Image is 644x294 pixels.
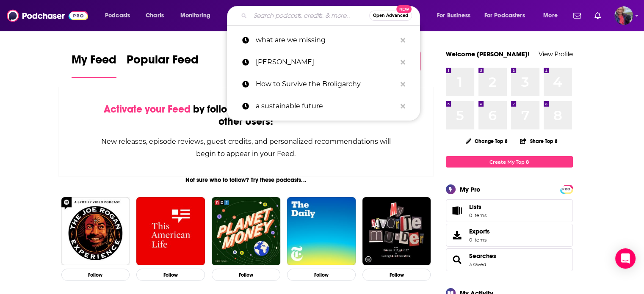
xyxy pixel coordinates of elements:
[256,51,396,73] p: tim sebastian
[287,269,356,281] button: Follow
[61,197,130,266] img: The Joe Rogan Experience
[469,261,486,267] a: 3 saved
[561,186,572,192] span: PRO
[72,52,116,72] span: My Feed
[469,212,486,218] span: 0 items
[212,197,280,266] img: Planet Money
[104,103,191,115] span: Activate your Feed
[369,11,412,21] button: Open AdvancedNew
[446,199,573,222] a: Lists
[469,228,490,235] span: Exports
[58,176,434,184] div: Not sure who to follow? Try these podcasts...
[256,73,396,95] p: How to Survive the Broligarchy
[570,8,584,23] a: Show notifications dropdown
[446,156,573,168] a: Create My Top 8
[180,10,210,22] span: Monitoring
[127,52,199,72] span: Popular Feed
[484,10,525,22] span: For Podcasters
[146,10,164,22] span: Charts
[227,73,420,95] a: How to Survive the Broligarchy
[101,135,392,160] div: New releases, episode reviews, guest credits, and personalized recommendations will begin to appe...
[479,9,537,22] button: open menu
[127,52,199,78] a: Popular Feed
[446,224,573,247] a: Exports
[591,8,604,23] a: Show notifications dropdown
[227,29,420,51] a: what are we missing
[61,269,130,281] button: Follow
[431,9,481,22] button: open menu
[101,103,392,128] div: by following Podcasts, Creators, Lists, and other Users!
[140,9,169,22] a: Charts
[362,269,431,281] button: Follow
[373,14,408,18] span: Open Advanced
[446,248,573,271] span: Searches
[449,229,466,241] span: Exports
[287,197,356,266] img: The Daily
[615,248,636,269] div: Open Intercom Messenger
[614,6,633,25] img: User Profile
[614,6,633,25] button: Show profile menu
[256,29,396,51] p: what are we missing
[227,95,420,117] a: a sustainable future
[449,254,466,266] a: Searches
[461,136,513,146] button: Change Top 8
[446,50,530,58] a: Welcome [PERSON_NAME]!
[72,52,116,78] a: My Feed
[136,197,205,266] img: This American Life
[256,95,396,117] p: a sustainable future
[212,269,280,281] button: Follow
[396,5,412,13] span: New
[539,50,573,58] a: View Profile
[561,186,572,192] a: PRO
[7,8,88,24] img: Podchaser - Follow, Share and Rate Podcasts
[469,203,486,211] span: Lists
[136,269,205,281] button: Follow
[460,185,481,193] div: My Pro
[469,252,496,260] a: Searches
[437,10,470,22] span: For Business
[250,9,369,22] input: Search podcasts, credits, & more...
[105,10,130,22] span: Podcasts
[227,51,420,73] a: [PERSON_NAME]
[469,237,490,243] span: 0 items
[543,10,558,22] span: More
[449,205,466,217] span: Lists
[362,197,431,266] img: My Favorite Murder with Karen Kilgariff and Georgia Hardstark
[469,203,481,211] span: Lists
[537,9,568,22] button: open menu
[520,133,558,149] button: Share Top 8
[614,6,633,25] span: Logged in as KateFT
[99,9,141,22] button: open menu
[235,6,428,25] div: Search podcasts, credits, & more...
[174,9,221,22] button: open menu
